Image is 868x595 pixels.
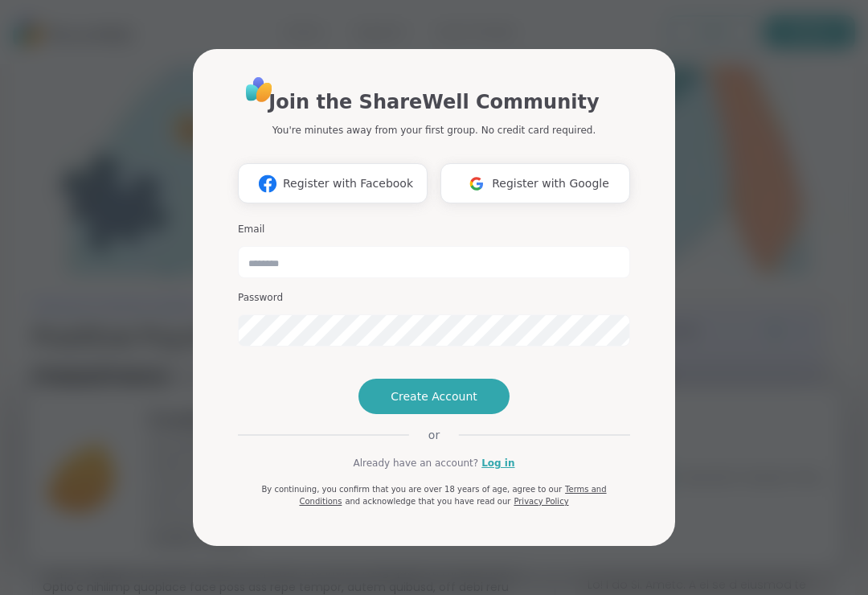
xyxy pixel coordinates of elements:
[252,169,283,199] img: ShareWell Logomark
[353,456,478,470] span: Already have an account?
[272,123,596,137] p: You're minutes away from your first group. No credit card required.
[440,163,630,203] button: Register with Google
[238,291,630,305] h3: Password
[358,379,510,414] button: Create Account
[283,175,413,192] span: Register with Facebook
[241,72,277,108] img: ShareWell Logo
[461,169,492,199] img: ShareWell Logomark
[238,223,630,236] h3: Email
[391,388,477,404] span: Create Account
[514,497,568,506] a: Privacy Policy
[238,163,428,203] button: Register with Facebook
[409,427,459,443] span: or
[481,456,514,470] a: Log in
[261,485,562,494] span: By continuing, you confirm that you are over 18 years of age, agree to our
[268,88,599,117] h1: Join the ShareWell Community
[345,497,510,506] span: and acknowledge that you have read our
[492,175,609,192] span: Register with Google
[299,485,606,506] a: Terms and Conditions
